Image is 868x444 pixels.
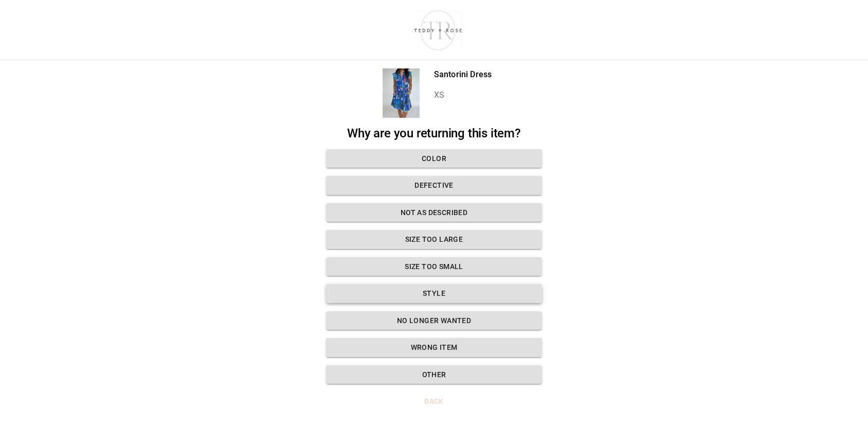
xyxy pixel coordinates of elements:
button: Color [326,149,542,168]
button: Style [326,284,542,303]
button: Back [326,392,542,411]
button: Defective [326,176,542,195]
img: shop-teddyrose.myshopify.com-d93983e8-e25b-478f-b32e-9430bef33fdd [409,8,467,52]
button: Wrong Item [326,338,542,357]
h2: Why are you returning this item? [326,126,542,141]
p: XS [434,89,492,101]
button: Size too small [326,257,542,276]
button: No longer wanted [326,311,542,330]
p: Santorini Dress [434,68,492,81]
button: Not as described [326,203,542,222]
button: Size too large [326,230,542,249]
button: Other [326,365,542,384]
